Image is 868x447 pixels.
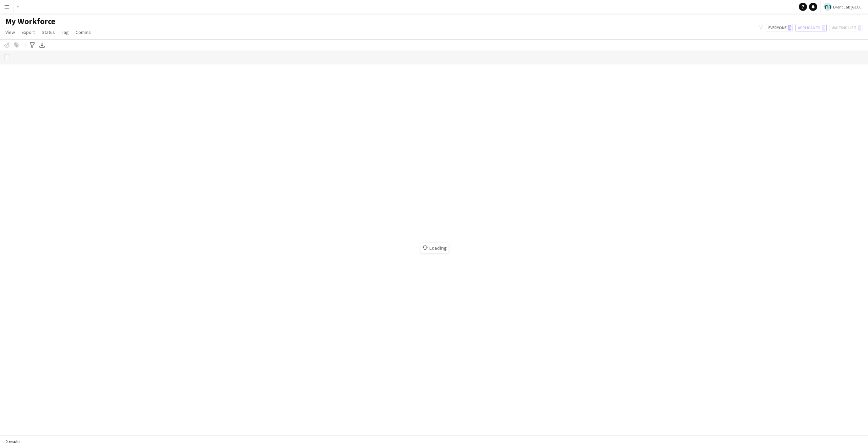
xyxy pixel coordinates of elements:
img: Logo [824,3,832,11]
a: View [3,28,18,37]
span: Status [42,29,55,35]
a: Status [39,28,58,37]
a: Comms [73,28,94,37]
button: Everyone0 [766,24,793,32]
span: 0 [788,25,791,31]
app-action-btn: Advanced filters [28,41,36,49]
span: Loading [420,243,449,253]
app-action-btn: Export XLSX [38,41,46,49]
span: Tag [62,29,69,35]
a: Export [19,28,38,37]
a: Tag [59,28,72,37]
span: Event Lab [GEOGRAPHIC_DATA] [833,4,865,9]
span: View [5,29,15,35]
span: Export [22,29,35,35]
span: My Workforce [5,16,55,26]
span: Comms [76,29,91,35]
